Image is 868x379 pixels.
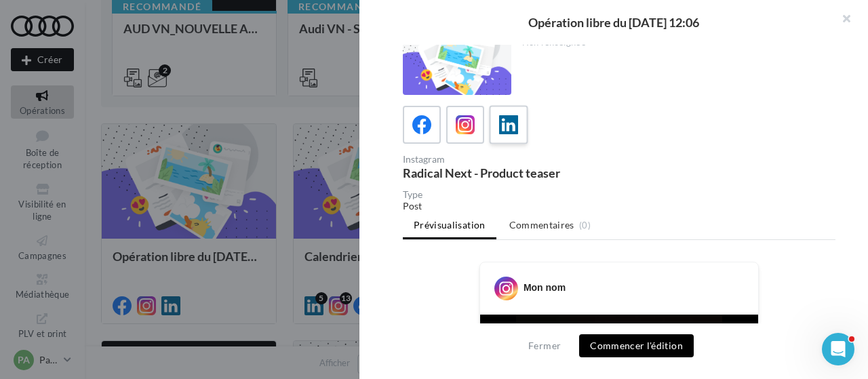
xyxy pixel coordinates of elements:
div: Post [403,199,835,213]
span: (0) [579,220,591,231]
span: Commentaires [509,218,574,232]
div: Type [403,190,835,199]
button: Commencer l'édition [579,334,694,357]
div: Opération libre du [DATE] 12:06 [381,16,846,28]
button: Fermer [523,338,566,354]
div: Mon nom [524,281,566,294]
div: Radical Next - Product teaser [403,167,614,179]
div: Instagram [403,155,614,164]
iframe: Intercom live chat [822,333,854,365]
